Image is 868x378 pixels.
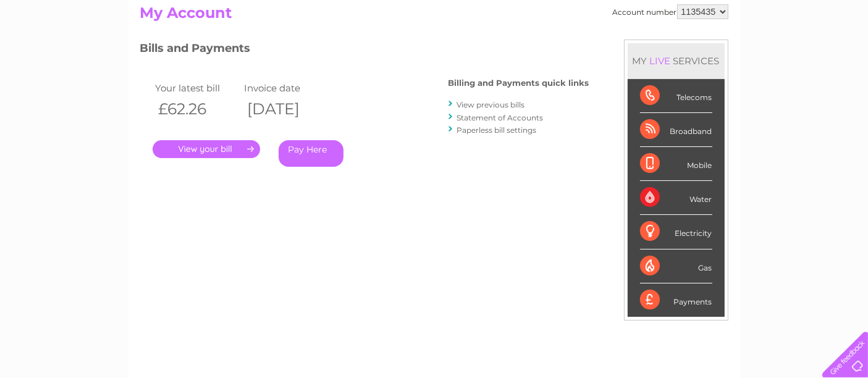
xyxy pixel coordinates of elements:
[140,40,589,61] h3: Bills and Payments
[651,52,674,62] a: Water
[457,125,537,135] a: Paperless bill settings
[241,96,330,122] th: [DATE]
[681,52,709,62] a: Energy
[153,96,242,122] th: £62.26
[143,7,727,60] div: Clear Business is a trading name of Verastar Limited (registered in [GEOGRAPHIC_DATA] No. 3667643...
[449,78,589,88] h4: Billing and Payments quick links
[640,250,712,283] div: Gas
[153,140,260,158] a: .
[640,79,712,113] div: Telecoms
[640,113,712,147] div: Broadband
[786,52,816,62] a: Contact
[761,52,778,62] a: Blog
[628,43,725,78] div: MY SERVICES
[457,113,544,122] a: Statement of Accounts
[716,52,753,62] a: Telecoms
[241,80,330,96] td: Invoice date
[640,215,712,249] div: Electricity
[279,140,343,167] a: Pay Here
[30,32,93,70] img: logo.png
[640,181,712,215] div: Water
[457,100,525,109] a: View previous bills
[640,147,712,181] div: Mobile
[640,283,712,317] div: Payments
[140,4,728,28] h2: My Account
[635,6,720,22] a: 0333 014 3131
[613,4,728,19] div: Account number
[153,80,242,96] td: Your latest bill
[647,55,673,67] div: LIVE
[827,52,856,62] a: Log out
